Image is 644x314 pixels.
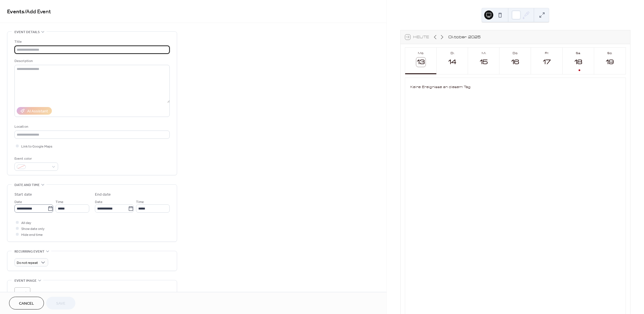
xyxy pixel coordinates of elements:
[564,50,592,56] div: Sa.
[594,48,626,74] button: So.19
[21,144,52,149] span: Link to Google Maps
[56,199,63,205] span: Time
[17,260,38,266] span: Do not repeat
[406,80,625,95] div: Keine Ereignisse an diesem Tag
[470,50,498,56] div: Mi.
[14,39,169,45] div: Title
[500,48,531,74] button: Do.16
[605,57,615,67] div: 19
[533,50,561,56] div: Fr.
[14,58,169,64] div: Description
[9,297,44,309] button: Cancel
[21,226,44,232] span: Show date only
[19,301,34,307] span: Cancel
[21,232,43,238] span: Hide end time
[14,249,44,255] span: Recurring event
[437,48,468,74] button: Di.14
[14,29,40,35] span: Event details
[596,50,624,56] div: So.
[448,57,457,67] div: 14
[136,199,144,205] span: Time
[574,57,583,67] div: 18
[405,48,437,74] button: Mo.13
[531,48,562,74] button: Fr.17
[501,50,529,56] div: Do.
[14,192,32,198] div: Start date
[407,50,435,56] div: Mo.
[563,48,594,74] button: Sa.18
[14,287,30,303] div: ;
[14,199,22,205] span: Date
[14,156,57,162] div: Event color
[21,220,31,226] span: All day
[468,48,500,74] button: Mi.15
[14,278,37,284] span: Event image
[24,6,51,17] span: / Add Event
[511,57,520,67] div: 16
[14,124,169,130] div: Location
[95,199,103,205] span: Date
[438,50,466,56] div: Di.
[7,6,24,17] a: Events
[14,182,40,188] span: Date and time
[542,57,552,67] div: 17
[448,34,481,40] div: Oktober 2025
[416,57,426,67] div: 13
[479,57,488,67] div: 15
[95,192,111,198] div: End date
